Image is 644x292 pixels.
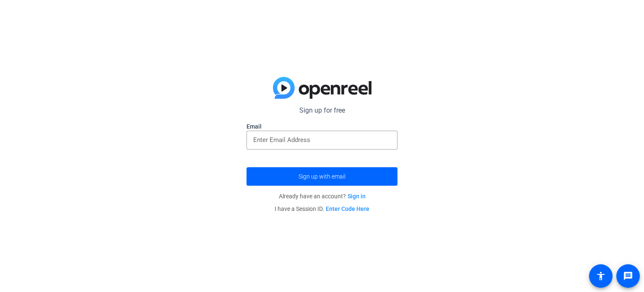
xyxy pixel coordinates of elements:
img: blue-gradient.svg [273,77,371,99]
button: Sign up with email [247,167,397,186]
a: Enter Code Here [326,205,369,212]
p: Sign up for free [247,105,397,116]
span: Already have an account? [279,193,366,200]
label: Email [247,122,397,131]
mat-icon: accessibility [596,271,606,281]
input: Enter Email Address [253,135,391,145]
mat-icon: message [623,271,633,281]
a: Sign in [348,193,366,200]
span: I have a Session ID. [275,205,369,212]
